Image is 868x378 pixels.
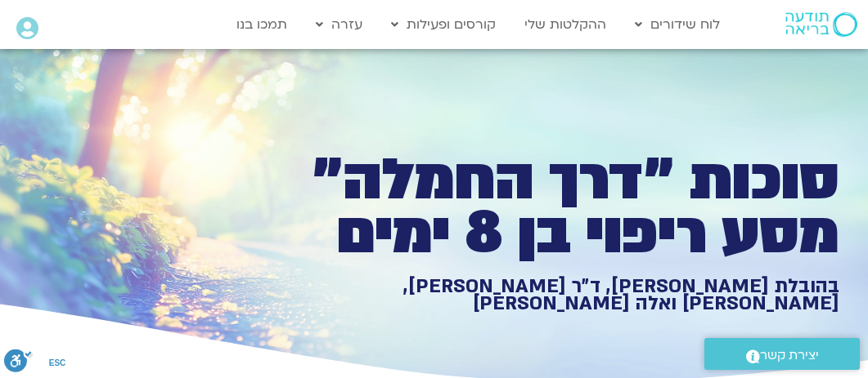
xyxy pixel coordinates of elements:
[308,9,371,40] a: עזרה
[228,9,295,40] a: תמכו בנו
[627,9,728,40] a: לוח שידורים
[272,278,839,313] h1: בהובלת [PERSON_NAME], ד״ר [PERSON_NAME], [PERSON_NAME] ואלה [PERSON_NAME]
[760,345,819,367] span: יצירת קשר
[383,9,504,40] a: קורסים ופעילות
[785,12,857,37] img: תודעה בריאה
[516,9,614,40] a: ההקלטות שלי
[272,153,839,260] h1: סוכות ״דרך החמלה״ מסע ריפוי בן 8 ימים
[704,338,860,370] a: יצירת קשר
